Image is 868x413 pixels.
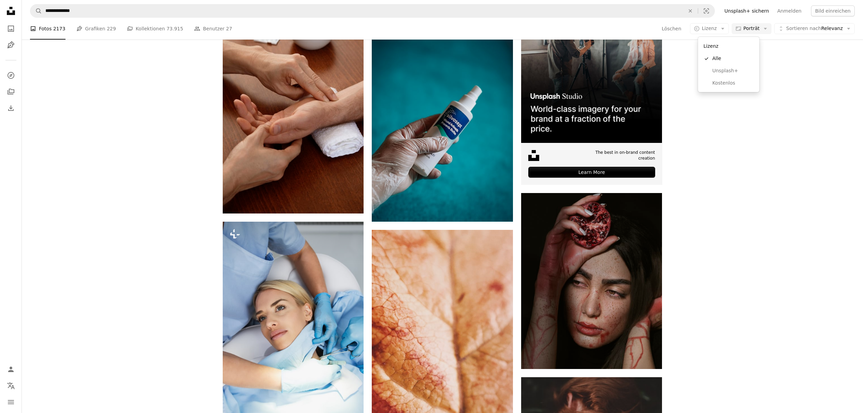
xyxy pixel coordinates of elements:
[698,37,760,92] div: Lizenz
[712,55,754,62] span: Alle
[690,23,729,34] button: Lizenz
[701,40,757,53] div: Lizenz
[712,68,754,74] span: Unsplash+
[702,26,717,31] span: Lizenz
[712,80,754,87] span: Kostenlos
[732,23,772,34] button: Porträt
